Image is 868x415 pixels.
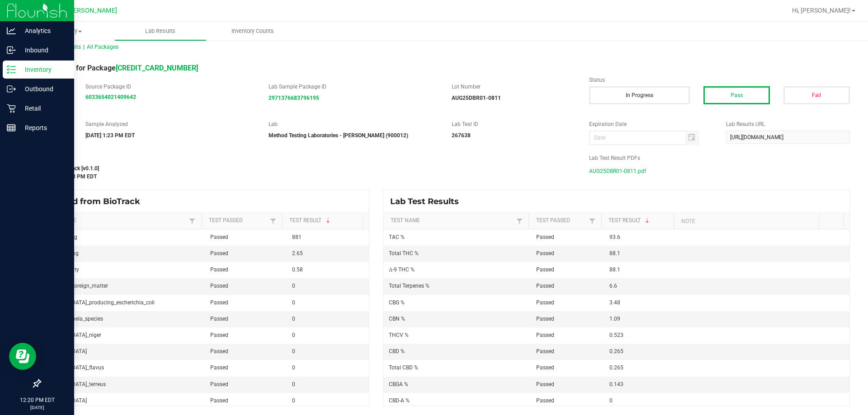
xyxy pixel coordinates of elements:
[389,381,408,387] span: CBGA %
[609,234,620,240] span: 93.6
[116,64,198,72] a: [CREDIT_CARD_NUMBER]
[292,283,295,289] span: 0
[389,332,409,338] span: THCV %
[589,86,690,104] button: In Progress
[292,316,295,322] span: 0
[452,120,576,128] label: Lab Test ID
[514,215,525,227] a: Filter
[589,76,850,84] label: Status
[589,120,713,128] label: Expiration Date
[452,83,576,91] label: Lot Number
[269,132,408,139] strong: Method Testing Laboratories - [PERSON_NAME] (900012)
[4,404,70,411] p: [DATE]
[391,217,514,224] a: Test NameSortable
[46,283,108,289] span: filth_feces_foreign_matter
[289,217,359,224] a: Test ResultSortable
[4,396,70,404] p: 12:20 PM EDT
[46,299,155,306] span: [MEDICAL_DATA]_producing_escherichia_coli
[609,316,620,322] span: 1.09
[7,46,16,55] inline-svg: Inbound
[292,397,295,404] span: 0
[269,120,438,128] label: Lab
[16,84,70,94] p: Outbound
[85,132,135,139] strong: [DATE] 1:23 PM EDT
[292,234,302,240] span: 881
[609,397,613,404] span: 0
[7,26,16,35] inline-svg: Analytics
[609,217,670,224] a: Test ResultSortable
[268,215,278,227] a: Filter
[292,266,303,273] span: 0.58
[609,332,623,338] span: 0.523
[210,364,228,371] span: Passed
[9,343,36,370] iframe: Resource center
[7,123,16,132] inline-svg: Reports
[210,283,228,289] span: Passed
[292,299,295,306] span: 0
[536,266,554,273] span: Passed
[536,364,554,371] span: Passed
[187,215,198,227] a: Filter
[536,316,554,322] span: Passed
[40,64,198,72] span: Lab Result for Package
[210,348,228,354] span: Passed
[726,120,850,128] label: Lab Results URL
[609,364,623,371] span: 0.265
[452,132,471,139] strong: 267638
[16,64,70,75] p: Inventory
[644,217,651,224] span: Sortable
[210,250,228,256] span: Passed
[292,381,295,387] span: 0
[589,164,646,178] span: AUG25DBR01-0811.pdf
[703,86,770,104] button: Pass
[389,348,405,354] span: CBD %
[207,22,299,41] a: Inventory Counts
[536,299,554,306] span: Passed
[609,299,620,306] span: 3.48
[452,95,501,101] strong: AUG25DBR01-0811
[609,381,623,387] span: 0.143
[210,266,228,273] span: Passed
[210,397,228,404] span: Passed
[47,196,147,206] span: Synced from BioTrack
[389,234,405,240] span: TAC %
[87,44,118,50] span: All Packages
[269,95,319,101] a: 2971376683796195
[389,250,419,256] span: Total THC %
[536,250,554,256] span: Passed
[792,7,851,14] span: Hi, [PERSON_NAME]!
[536,283,554,289] span: Passed
[210,299,228,306] span: Passed
[389,364,418,371] span: Total CBD %
[292,364,295,371] span: 0
[85,120,255,128] label: Sample Analyzed
[85,83,255,91] label: Source Package ID
[16,103,70,114] p: Retail
[210,316,228,322] span: Passed
[40,154,576,162] label: Last Modified
[209,217,268,224] a: Test PassedSortable
[16,122,70,133] p: Reports
[47,217,187,224] a: Test NameSortable
[536,348,554,354] span: Passed
[536,217,587,224] a: Test PassedSortable
[7,104,16,113] inline-svg: Retail
[7,84,16,93] inline-svg: Outbound
[46,364,104,371] span: [MEDICAL_DATA]_flavus
[587,215,598,227] a: Filter
[46,381,106,387] span: [MEDICAL_DATA]_terreus
[210,381,228,387] span: Passed
[67,7,117,14] span: [PERSON_NAME]
[85,94,136,100] strong: 6033654021409642
[16,25,70,36] p: Analytics
[389,283,429,289] span: Total Terpenes %
[210,234,228,240] span: Passed
[609,266,620,273] span: 88.1
[589,154,850,162] label: Lab Test Result PDFs
[536,234,554,240] span: Passed
[292,332,295,338] span: 0
[389,299,405,306] span: CBG %
[674,213,819,229] th: Note
[269,83,438,91] label: Lab Sample Package ID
